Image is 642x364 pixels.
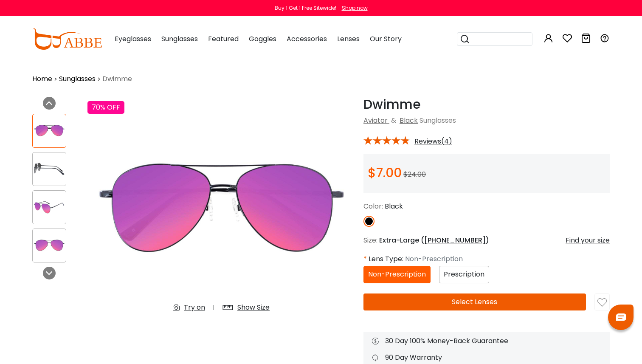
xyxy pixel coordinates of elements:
img: Dwimme Black Metal SpringHinges , Sunglasses , NosePads Frames from ABBE Glasses [33,237,66,254]
img: like [597,298,607,307]
a: Sunglasses [59,74,96,84]
div: 30 Day 100% Money-Back Guarantee [372,336,601,346]
div: Find your size [566,235,610,245]
span: Size: [363,235,377,245]
img: Dwimme Black Metal SpringHinges , Sunglasses , NosePads Frames from ABBE Glasses [33,161,66,177]
img: Dwimme Black Metal SpringHinges , Sunglasses , NosePads Frames from ABBE Glasses [87,97,355,320]
span: Sunglasses [161,34,198,44]
a: Shop now [338,4,368,11]
span: Goggles [249,34,276,44]
img: abbeglasses.com [32,28,102,50]
span: Extra-Large ( ) [379,235,489,245]
span: [PHONE_NUMBER] [424,235,486,245]
div: Try on [184,302,205,313]
span: Eyeglasses [115,34,151,44]
div: 70% OFF [87,101,124,114]
span: Accessories [287,34,327,44]
h1: Dwimme [363,97,610,112]
div: 90 Day Warranty [372,353,601,363]
span: Lenses [337,34,360,44]
span: Reviews(4) [414,138,452,145]
img: Dwimme Black Metal SpringHinges , Sunglasses , NosePads Frames from ABBE Glasses [33,122,66,139]
img: Dwimme Black Metal SpringHinges , Sunglasses , NosePads Frames from ABBE Glasses [33,199,66,215]
span: Lens Type: [369,254,403,264]
a: Home [32,74,52,84]
span: Sunglasses [420,116,456,125]
span: Non-Prescription [405,254,463,264]
div: Buy 1 Get 1 Free Sitewide! [275,4,336,12]
span: $24.00 [403,169,426,179]
span: Color: [363,201,383,211]
span: Black [385,201,403,211]
span: Our Story [370,34,402,44]
span: Featured [208,34,239,44]
span: Dwimme [102,74,132,84]
a: Aviator [363,116,388,125]
span: $7.00 [368,164,402,182]
span: Non-Prescription [368,269,426,279]
div: Show Size [237,302,270,313]
span: Prescription [444,269,484,279]
span: & [389,116,398,125]
a: Black [400,116,418,125]
img: chat [616,313,626,321]
div: Shop now [342,4,368,12]
button: Select Lenses [363,293,586,310]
